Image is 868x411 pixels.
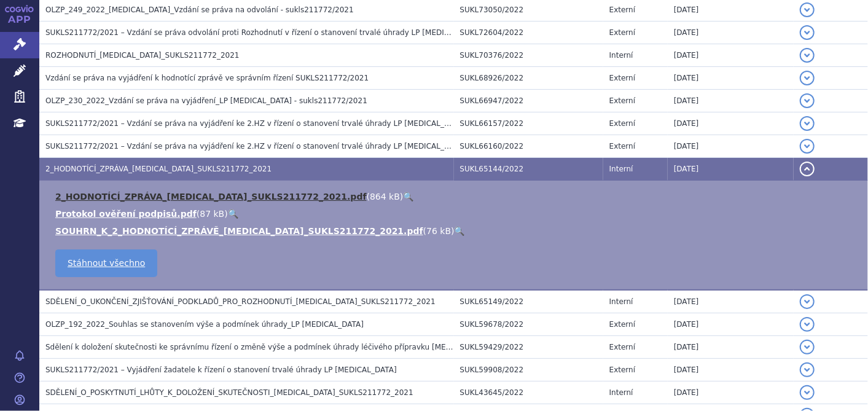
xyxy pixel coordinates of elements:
[800,340,815,354] button: detail
[609,388,633,397] span: Interní
[454,44,603,67] td: SUKL70376/2022
[800,2,815,17] button: detail
[45,142,466,151] span: SUKLS211772/2021 – Vzdání se práva na vyjádření ke 2.HZ v řízení o stanovení trvalé úhrady LP OCA...
[668,135,794,158] td: [DATE]
[45,96,367,105] span: OLZP_230_2022_Vzdání se práva na vyjádření_LP OCALIVA - sukls211772/2021
[45,51,240,60] span: ROZHODNUTÍ_OCALIVA_SUKLS211772_2021
[454,90,603,112] td: SUKL66947/2022
[800,317,815,332] button: detail
[668,382,794,404] td: [DATE]
[609,320,635,329] span: Externí
[609,28,635,37] span: Externí
[45,6,354,14] span: OLZP_249_2022_Ocaliva_Vzdání se práva na odvolání - sukls211772/2021
[55,192,367,202] a: 2_HODNOTÍCÍ_ZPRÁVA_[MEDICAL_DATA]_SUKLS211772_2021.pdf
[609,343,635,351] span: Externí
[45,28,484,37] span: SUKLS211772/2021 – Vzdání se práva odvolání proti Rozhodnutí v řízení o stanovení trvalé úhrady L...
[55,208,856,220] li: ( )
[800,385,815,400] button: detail
[45,320,364,329] span: OLZP_192_2022_Souhlas se stanovením výše a podmínek úhrady_LP OCALIVA
[45,366,397,374] span: SUKLS211772/2021 – Vyjádření žadatele k řízení o stanovení trvalé úhrady LP OCALIVA
[609,297,633,306] span: Interní
[609,6,635,14] span: Externí
[800,93,815,108] button: detail
[55,226,423,236] a: SOUHRN_K_2_HODNOTÍCÍ_ZPRÁVĚ_[MEDICAL_DATA]_SUKLS211772_2021.pdf
[45,388,413,397] span: SDĚLENÍ_O_POSKYTNUTÍ_LHŮTY_K_DOLOŽENÍ_SKUTEČNOSTI_OCALIVA_SUKLS211772_2021
[454,158,603,181] td: SUKL65144/2022
[609,96,635,105] span: Externí
[454,112,603,135] td: SUKL66157/2022
[609,51,633,60] span: Interní
[668,44,794,67] td: [DATE]
[370,192,400,202] span: 864 kB
[454,359,603,382] td: SUKL59908/2022
[800,25,815,40] button: detail
[609,74,635,82] span: Externí
[609,119,635,128] span: Externí
[45,165,272,173] span: 2_HODNOTÍCÍ_ZPRÁVA_OCALIVA_SUKLS211772_2021
[454,336,603,359] td: SUKL59429/2022
[609,165,633,173] span: Interní
[55,225,856,237] li: ( )
[455,226,465,236] a: 🔍
[800,139,815,154] button: detail
[800,71,815,85] button: detail
[609,366,635,374] span: Externí
[200,209,224,219] span: 87 kB
[55,209,197,219] a: Protokol ověření podpisů.pdf
[800,362,815,377] button: detail
[228,209,238,219] a: 🔍
[454,22,603,44] td: SUKL72604/2022
[668,290,794,313] td: [DATE]
[454,67,603,90] td: SUKL68926/2022
[454,313,603,336] td: SUKL59678/2022
[454,290,603,313] td: SUKL65149/2022
[55,190,856,203] li: ( )
[668,112,794,135] td: [DATE]
[668,158,794,181] td: [DATE]
[668,313,794,336] td: [DATE]
[609,142,635,151] span: Externí
[668,67,794,90] td: [DATE]
[426,226,451,236] span: 76 kB
[55,249,157,277] a: Stáhnout všechno
[45,343,655,351] span: Sdělení k doložení skutečnosti ke správnímu řízení o změně výše a podmínek úhrady léčivého přípra...
[668,359,794,382] td: [DATE]
[668,90,794,112] td: [DATE]
[454,135,603,158] td: SUKL66160/2022
[800,294,815,309] button: detail
[800,48,815,63] button: detail
[800,116,815,131] button: detail
[45,297,436,306] span: SDĚLENÍ_O_UKONČENÍ_ZJIŠŤOVÁNÍ_PODKLADŮ_PRO_ROZHODNUTÍ_OCALIVA_SUKLS211772_2021
[668,22,794,44] td: [DATE]
[45,119,466,128] span: SUKLS211772/2021 – Vzdání se práva na vyjádření ke 2.HZ v řízení o stanovení trvalé úhrady LP OCA...
[403,192,413,202] a: 🔍
[800,162,815,176] button: detail
[454,382,603,404] td: SUKL43645/2022
[668,336,794,359] td: [DATE]
[45,74,369,82] span: Vzdání se práva na vyjádření k hodnotící zprávě ve správním řízení SUKLS211772/2021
